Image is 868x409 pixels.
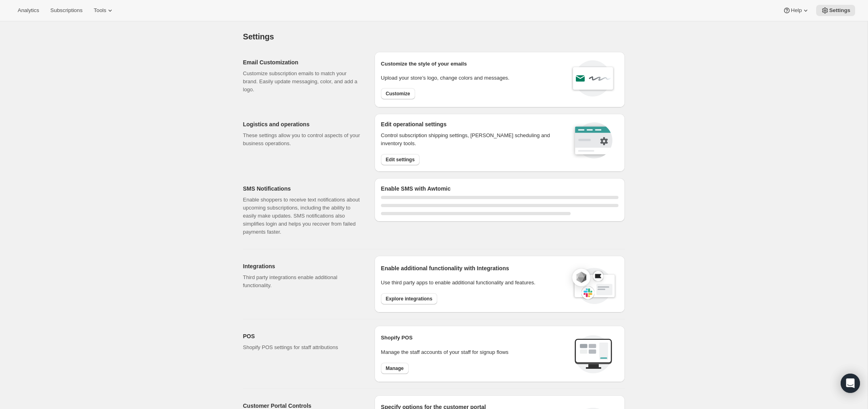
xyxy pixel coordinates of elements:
[381,88,415,99] button: Customize
[243,132,362,148] p: These settings allow you to control aspects of your business operations.
[243,262,362,270] h2: Integrations
[381,185,618,193] h2: Enable SMS with Awtomic
[381,279,564,287] p: Use third party apps to enable additional functionality and features.
[386,156,415,163] span: Edit settings
[841,374,860,393] div: Open Intercom Messenger
[45,5,87,16] button: Subscriptions
[381,348,568,356] p: Manage the staff accounts of your staff for signup flows
[381,120,561,128] h2: Edit operational settings
[816,5,855,16] button: Settings
[381,60,467,68] p: Customize the style of your emails
[243,70,362,94] p: Customize subscription emails to match your brand. Easily update messaging, color, and add a logo.
[829,7,850,14] span: Settings
[243,196,362,236] p: Enable shoppers to receive text notifications about upcoming subscriptions, including the ability...
[386,90,410,97] span: Customize
[243,32,274,41] span: Settings
[243,185,362,193] h2: SMS Notifications
[243,343,362,351] p: Shopify POS settings for staff attributions
[381,74,510,82] p: Upload your store’s logo, change colors and messages.
[778,5,815,16] button: Help
[791,7,802,14] span: Help
[243,58,362,66] h2: Email Customization
[13,5,44,16] button: Analytics
[243,332,362,340] h2: POS
[381,334,568,342] h2: Shopify POS
[18,7,39,14] span: Analytics
[381,293,437,304] button: Explore integrations
[381,264,564,272] h2: Enable additional functionality with Integrations
[89,5,119,16] button: Tools
[94,7,106,14] span: Tools
[386,296,432,302] span: Explore integrations
[243,273,362,290] p: Third party integrations enable additional functionality.
[243,120,362,128] h2: Logistics and operations
[381,154,420,165] button: Edit settings
[381,132,561,148] p: Control subscription shipping settings, [PERSON_NAME] scheduling and inventory tools.
[381,363,409,374] button: Manage
[50,7,82,14] span: Subscriptions
[386,365,404,372] span: Manage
